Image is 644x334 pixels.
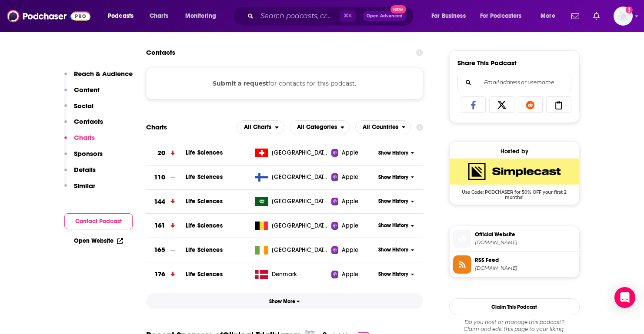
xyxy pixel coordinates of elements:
span: Show History [378,246,408,254]
span: Belgium [272,222,328,230]
a: [GEOGRAPHIC_DATA] [252,173,331,182]
button: open menu [290,120,350,134]
button: Social [64,102,93,118]
a: [GEOGRAPHIC_DATA] [252,222,331,230]
a: Life Sciences [186,271,223,278]
h2: Charts [146,123,167,131]
a: RSS Feed[DOMAIN_NAME] [453,255,576,274]
a: Official Website[DOMAIN_NAME] [453,230,576,248]
span: clinical-trialblazers.simplecast.com [475,239,576,246]
span: Apple [342,222,358,230]
a: [GEOGRAPHIC_DATA] [252,197,331,206]
button: Content [64,86,100,102]
button: open menu [534,9,566,23]
span: All Categories [297,124,337,130]
button: open menu [102,9,145,23]
span: Ireland [272,246,328,255]
h3: 161 [154,221,165,231]
button: Claim This Podcast [449,298,580,315]
a: Life Sciences [186,173,223,181]
a: Copy Link [546,96,571,113]
button: Reach & Audience [64,69,133,86]
span: Logged in as wondermedianetwork [614,7,633,26]
a: Charts [144,9,174,23]
span: Show History [378,222,408,229]
p: Sponsors [74,149,103,158]
a: SimpleCast Deal: Use Code: PODCHASER for 50% OFF your first 2 months! [450,159,579,199]
h2: Categories [290,120,350,134]
a: 144 [146,190,186,214]
span: feeds.simplecast.com [475,265,576,271]
a: Apple [331,173,375,182]
h2: Countries [355,120,411,134]
p: Reach & Audience [74,69,133,78]
span: Show History [378,149,408,157]
a: Life Sciences [186,246,223,254]
a: Apple [331,149,375,157]
button: Charts [64,133,95,149]
a: 165 [146,238,186,262]
a: Life Sciences [186,149,223,156]
button: Show History [375,149,417,157]
p: Similar [74,182,95,190]
span: Official Website [475,231,576,238]
a: 176 [146,262,186,286]
a: 20 [146,141,186,165]
span: Monitoring [185,10,216,22]
button: open menu [355,120,411,134]
span: Apple [342,173,358,182]
p: Charts [74,133,95,142]
span: Apple [342,270,358,279]
span: Do you host or manage this podcast? [449,319,580,326]
span: Show More [269,298,300,304]
a: Show notifications dropdown [590,9,603,23]
span: Apple [342,197,358,206]
span: RSS Feed [475,256,576,264]
span: Use Code: PODCHASER for 50% OFF your first 2 months! [450,185,579,200]
span: Open Advanced [367,14,403,18]
a: [GEOGRAPHIC_DATA] [252,149,331,157]
div: Search podcasts, credits, & more... [241,6,422,26]
button: Sponsors [64,149,103,165]
a: Apple [331,197,375,206]
button: Show History [375,246,417,254]
h2: Platforms [237,120,284,134]
span: Charts [150,10,168,22]
div: for contacts for this podcast. [146,68,424,99]
p: Details [74,165,96,174]
h3: Share This Podcast [457,59,517,67]
button: Similar [64,182,95,198]
button: open menu [237,120,284,134]
span: All Countries [363,124,398,130]
a: 110 [146,165,186,189]
button: Show History [375,198,417,205]
button: Show History [375,174,417,181]
a: Life Sciences [186,198,223,205]
span: Apple [342,246,358,255]
span: Show History [378,174,408,181]
button: Submit a request [213,79,268,88]
input: Search podcasts, credits, & more... [257,9,340,23]
h2: Contacts [146,44,175,61]
button: open menu [179,9,227,23]
button: Show History [375,271,417,278]
span: For Podcasters [480,10,522,22]
span: All Charts [244,124,271,130]
h3: 110 [154,172,165,182]
img: User Profile [614,7,633,26]
input: Email address or username... [465,74,564,91]
a: [GEOGRAPHIC_DATA] [252,246,331,255]
button: Contact Podcast [64,213,133,229]
button: Contacts [64,117,103,133]
span: Apple [342,149,358,157]
div: Hosted by [450,148,579,155]
span: For Business [431,10,466,22]
button: Show More [146,293,424,309]
a: Share on Facebook [461,96,486,113]
img: Podchaser - Follow, Share and Rate Podcasts [7,8,90,24]
span: New [390,5,406,13]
